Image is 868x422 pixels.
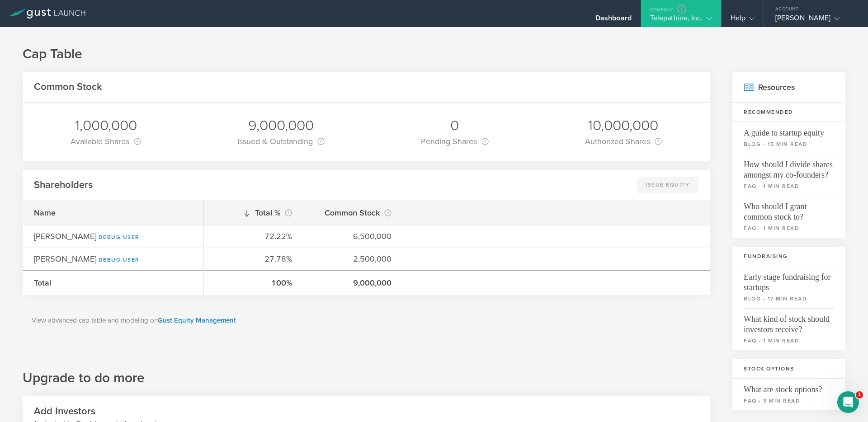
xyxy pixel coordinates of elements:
h2: Common Stock [34,80,102,94]
div: [PERSON_NAME] [34,230,192,242]
div: 27.78% [215,253,292,265]
a: What kind of stock should investors receive?faq - 1 min read [732,308,845,350]
h3: Recommended [732,103,845,122]
div: 72.22% [215,230,292,242]
a: What are stock options?faq - 3 min read [732,379,845,410]
div: Available Shares [71,135,141,148]
small: faq - 1 min read [744,224,834,232]
span: 1 [856,391,863,399]
a: Debug User [99,257,140,263]
span: What are stock options? [744,379,834,395]
div: Issued & Outstanding [237,135,325,148]
h2: Resources [732,72,845,103]
a: Gust Equity Management [158,316,236,324]
div: 100% [215,277,292,289]
a: How should I divide shares amongst my co-founders?faq - 1 min read [732,154,845,196]
h1: Cap Table [23,45,845,63]
div: Dashboard [595,14,632,27]
div: 0 [421,116,489,135]
span: How should I divide shares amongst my co-founders? [744,154,834,180]
iframe: Intercom live chat [837,391,859,413]
h3: Fundraising [732,247,845,266]
h3: Stock Options [732,359,845,379]
div: Common Stock [315,206,392,219]
div: [PERSON_NAME] [34,253,192,265]
span: Who should I grant common stock to? [744,196,834,222]
div: Telepathine, Inc. [650,14,712,27]
small: blog - 17 min read [744,295,834,303]
div: 2,500,000 [315,253,392,265]
p: View advanced cap table and modeling on [32,315,701,326]
div: Total [34,277,192,289]
span: Early stage fundraising for startups [744,266,834,293]
div: 1,000,000 [71,116,141,135]
div: Name [34,207,192,219]
a: A guide to startup equityblog - 15 min read [732,122,845,154]
div: 10,000,000 [585,116,662,135]
span: What kind of stock should investors receive? [744,308,834,335]
small: faq - 1 min read [744,182,834,190]
div: 6,500,000 [315,230,392,242]
span: A guide to startup equity [744,122,834,138]
div: Authorized Shares [585,135,662,148]
div: Help [731,14,755,27]
div: Pending Shares [421,135,489,148]
small: blog - 15 min read [744,140,834,148]
h2: Shareholders [34,178,93,192]
a: Debug User [99,234,140,240]
a: Who should I grant common stock to?faq - 1 min read [732,196,845,238]
div: 9,000,000 [237,116,325,135]
small: faq - 1 min read [744,337,834,345]
h2: Upgrade to do more [23,360,710,387]
div: 9,000,000 [315,277,392,289]
div: Total % [215,206,292,219]
small: faq - 3 min read [744,397,834,405]
div: [PERSON_NAME] [775,14,852,27]
a: Early stage fundraising for startupsblog - 17 min read [732,266,845,308]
